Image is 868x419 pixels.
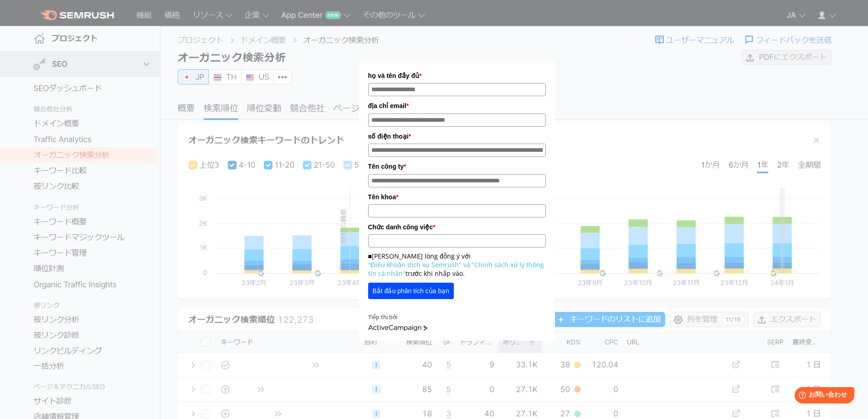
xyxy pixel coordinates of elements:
font: Chức danh công việc [368,223,433,231]
font: số điện thoại [368,133,409,140]
font: địa chỉ email [368,102,406,109]
font: ■[PERSON_NAME] lòng đồng ý với [368,252,471,260]
iframe: Help widget launcher [787,383,858,409]
font: Tên khoa [368,193,396,201]
button: Bắt đầu phân tích của bạn [368,283,454,299]
font: Bắt đầu phân tích của bạn [373,287,449,295]
font: Tiếp thị bởi [368,313,397,321]
a: "Chính sách xử lý thông tin cá nhân" [368,260,544,278]
font: Tên công ty [368,163,404,170]
a: "Điều khoản dịch vụ Semrush" và [368,260,470,269]
font: trước khi nhấp vào. [406,269,465,278]
font: họ và tên đầy đủ [368,72,420,79]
